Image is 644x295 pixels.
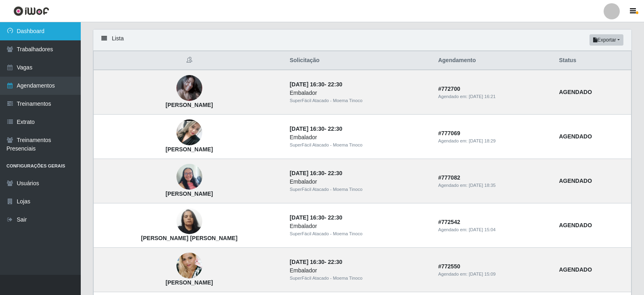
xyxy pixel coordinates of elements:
time: 22:30 [328,126,342,132]
img: María Adelaide Costa de Almeida Nascimento [176,160,202,194]
strong: [PERSON_NAME] [166,102,213,108]
div: Agendado em: [438,271,549,278]
strong: AGENDADO [559,178,592,184]
strong: [PERSON_NAME] [166,279,213,286]
time: [DATE] 16:30 [289,214,324,221]
strong: AGENDADO [559,222,592,228]
div: Embalador [289,222,428,230]
div: Embalador [289,133,428,142]
time: [DATE] 16:21 [469,94,495,99]
div: SuperFácil Atacado - Moema Tinoco [289,230,428,237]
strong: - [289,126,342,132]
strong: - [289,81,342,88]
div: SuperFácil Atacado - Moema Tinoco [289,275,428,282]
div: Embalador [289,266,428,275]
time: [DATE] 16:30 [289,170,324,176]
img: CoreUI Logo [13,6,49,16]
th: Solicitação [285,51,433,70]
time: [DATE] 16:30 [289,81,324,88]
strong: # 777069 [438,130,460,136]
strong: - [289,214,342,221]
div: SuperFácil Atacado - Moema Tinoco [289,186,428,193]
strong: - [289,170,342,176]
time: [DATE] 16:30 [289,259,324,265]
time: [DATE] 15:09 [469,272,495,276]
time: [DATE] 18:29 [469,138,495,143]
strong: # 777082 [438,174,460,181]
strong: # 772550 [438,263,460,270]
time: 22:30 [328,81,342,88]
img: Maria José da Costa Barela [176,104,202,161]
button: Exportar [589,34,623,46]
strong: [PERSON_NAME] [PERSON_NAME] [141,235,237,241]
time: 22:30 [328,170,342,176]
th: Agendamento [433,51,554,70]
time: 22:30 [328,214,342,221]
strong: - [289,259,342,265]
strong: AGENDADO [559,89,592,95]
div: Embalador [289,89,428,97]
strong: AGENDADO [559,266,592,273]
div: Lista [93,29,631,51]
strong: [PERSON_NAME] [166,146,213,153]
strong: # 772542 [438,219,460,225]
strong: [PERSON_NAME] [166,190,213,197]
time: [DATE] 18:35 [469,183,495,188]
div: Embalador [289,178,428,186]
div: Agendado em: [438,138,549,144]
strong: AGENDADO [559,133,592,140]
div: Agendado em: [438,226,549,233]
div: SuperFácil Atacado - Moema Tinoco [289,142,428,149]
div: SuperFácil Atacado - Moema Tinoco [289,97,428,104]
th: Status [554,51,631,70]
div: Agendado em: [438,93,549,100]
img: Alcilene Martiniano Souza Freire [176,248,202,283]
time: [DATE] 15:04 [469,227,495,232]
img: Geovania Pereira Dantas Batista [176,204,202,239]
time: [DATE] 16:30 [289,126,324,132]
time: 22:30 [328,259,342,265]
strong: # 772700 [438,86,460,92]
div: Agendado em: [438,182,549,189]
img: Larissa Hosana Magalhães dos Santos [176,73,202,103]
